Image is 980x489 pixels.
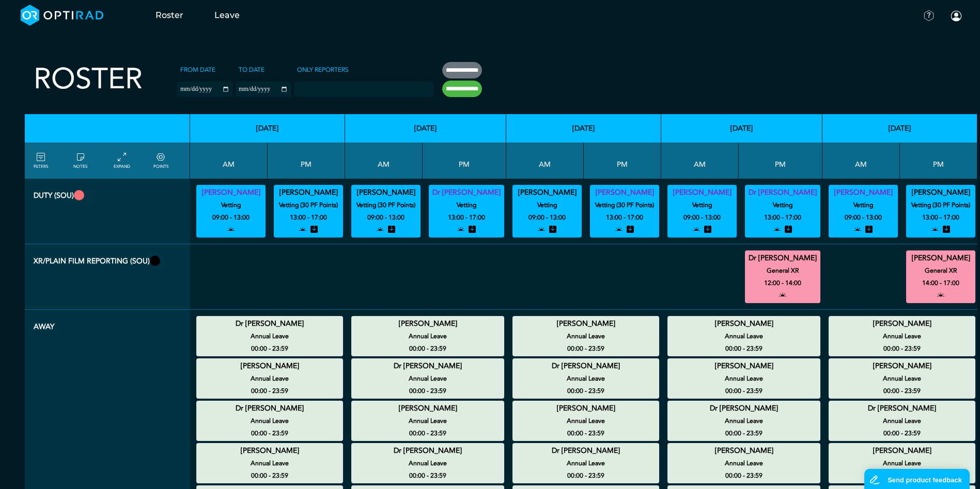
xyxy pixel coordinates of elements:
div: Annual Leave 00:00 - 23:59 [829,401,975,441]
summary: [PERSON_NAME] [669,445,819,457]
i: open to allocation [779,289,786,302]
div: Annual Leave 00:00 - 23:59 [196,401,343,441]
div: Annual Leave 00:00 - 23:59 [512,358,659,399]
summary: [PERSON_NAME] [830,318,974,330]
a: collapse/expand expected points [153,151,168,170]
i: stored entry [865,224,873,236]
div: Annual Leave 00:00 - 23:59 [667,443,820,483]
small: 00:00 - 23:59 [567,385,604,397]
small: 00:00 - 23:59 [725,427,763,439]
div: Vetting (30 PF Points) 09:00 - 13:00 [351,185,421,238]
th: AM [661,143,739,179]
small: 00:00 - 23:59 [567,427,604,439]
small: 09:00 - 13:00 [367,211,405,224]
small: General XR [740,264,825,277]
i: open to allocation [227,224,235,236]
small: 13:00 - 17:00 [764,211,801,224]
summary: [PERSON_NAME] [514,318,658,330]
small: 00:00 - 23:59 [409,385,446,397]
div: Vetting 09:00 - 13:00 [829,185,898,238]
summary: Dr [PERSON_NAME] [353,360,503,372]
small: 09:00 - 13:00 [212,211,250,224]
small: Vetting [740,199,825,211]
i: stored entry [704,224,711,236]
div: Annual Leave 00:00 - 23:59 [512,443,659,483]
summary: Dr [PERSON_NAME] [353,445,503,457]
small: Annual Leave [508,330,664,342]
small: Annual Leave [192,415,348,427]
small: Annual Leave [663,372,825,385]
small: 13:00 - 17:00 [606,211,643,224]
i: open to allocation [377,224,384,236]
th: PM [584,143,661,179]
small: Annual Leave [824,372,980,385]
small: 13:00 - 17:00 [922,211,959,224]
th: [DATE] [822,114,977,143]
i: open to allocation [854,224,861,236]
div: Annual Leave 00:00 - 23:59 [351,316,504,356]
i: stored entry [388,224,395,236]
small: 00:00 - 23:59 [567,469,604,482]
summary: Dr [PERSON_NAME] [830,402,974,415]
div: Annual Leave 00:00 - 23:59 [667,401,820,441]
small: Annual Leave [824,457,980,469]
small: 00:00 - 23:59 [725,469,763,482]
i: open to allocation [538,224,545,236]
div: Vetting 09:00 - 13:00 [512,185,582,238]
summary: Dr [PERSON_NAME] [514,360,658,372]
small: 00:00 - 23:59 [883,342,921,355]
small: Annual Leave [663,330,825,342]
i: stored entry [627,224,634,236]
small: 00:00 - 23:59 [567,342,604,355]
summary: [PERSON_NAME] [830,186,896,199]
th: [DATE] [190,114,345,143]
small: 09:00 - 13:00 [528,211,566,224]
th: [DATE] [345,114,506,143]
summary: Dr [PERSON_NAME] [746,186,819,199]
small: Annual Leave [508,457,664,469]
a: FILTERS [34,151,48,170]
summary: Dr [PERSON_NAME] [514,445,658,457]
small: Annual Leave [663,415,825,427]
summary: [PERSON_NAME] [353,318,503,330]
small: Annual Leave [347,330,509,342]
i: stored entry [310,224,318,236]
th: PM [739,143,822,179]
th: XR/Plain Film Reporting (SOU) [25,244,190,310]
small: General XR [901,264,980,277]
div: Vetting 09:00 - 13:00 [667,185,737,238]
summary: Dr [PERSON_NAME] [746,252,819,264]
th: [DATE] [661,114,822,143]
summary: Dr [PERSON_NAME] [669,402,819,415]
summary: [PERSON_NAME] [275,186,341,199]
small: 00:00 - 23:59 [409,427,446,439]
div: Annual Leave 00:00 - 23:59 [512,401,659,441]
small: Annual Leave [508,415,664,427]
small: 00:00 - 23:59 [883,427,921,439]
summary: [PERSON_NAME] [353,402,503,415]
label: To date [236,62,268,77]
th: PM [268,143,345,179]
label: Only Reporters [294,62,352,77]
i: stored entry [549,224,556,236]
summary: Dr [PERSON_NAME] [198,318,341,330]
i: open to allocation [693,224,700,236]
div: Vetting (30 PF Points) 13:00 - 17:00 [274,185,343,238]
div: Annual Leave 00:00 - 23:59 [667,316,820,356]
div: General XR 14:00 - 17:00 [906,250,975,303]
small: Vetting [508,199,586,211]
div: Vetting 09:00 - 13:00 [196,185,266,238]
summary: [PERSON_NAME] [908,252,974,264]
small: 00:00 - 23:59 [409,469,446,482]
th: AM [506,143,584,179]
a: show/hide notes [73,151,87,170]
img: brand-opti-rad-logos-blue-and-white-d2f68631ba2948856bd03f2d395fb146ddc8fb01b4b6e9315ea85fa773367... [21,5,104,26]
i: stored entry [469,224,476,236]
label: From date [177,62,219,77]
div: Annual Leave 00:00 - 23:59 [829,443,975,483]
div: Vetting (30 PF Points) 13:00 - 17:00 [906,185,975,238]
summary: [PERSON_NAME] [198,186,264,199]
small: Annual Leave [508,372,664,385]
small: Annual Leave [347,415,509,427]
div: Vetting 13:00 - 17:00 [745,185,820,238]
